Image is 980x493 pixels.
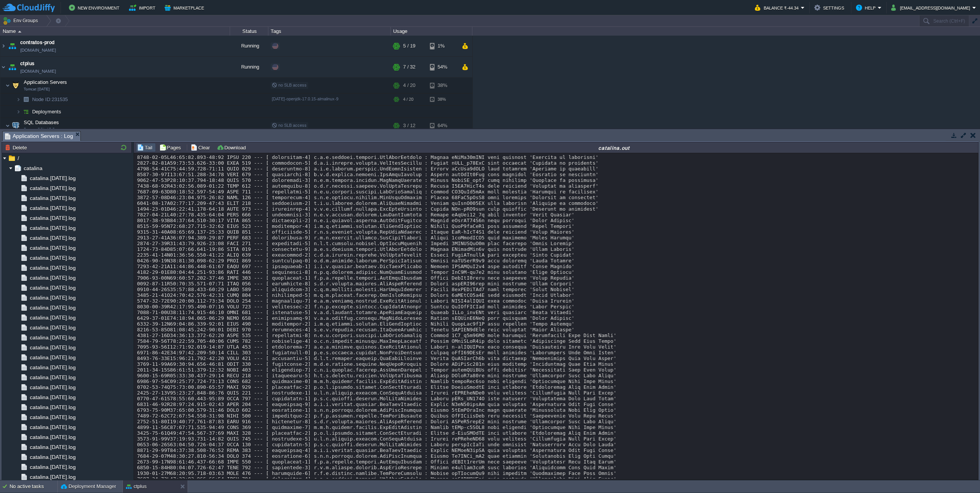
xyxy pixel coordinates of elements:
[217,144,248,151] button: Download
[403,78,415,93] div: 4 / 20
[272,97,338,101] span: [DATE]-openjdk-17.0.15-almalinux-9
[430,36,455,56] div: 1%
[272,83,307,87] span: no SLB access
[5,131,73,141] span: Application Servers : Log
[31,96,69,103] a: Node ID:231535
[430,93,455,105] div: 38%
[165,3,206,12] button: Marketplace
[403,118,415,133] div: 3 / 12
[28,334,77,341] a: catalina.[DATE].log
[28,434,77,441] span: catalina.[DATE].log
[28,454,77,460] a: catalina.[DATE].log
[28,224,77,231] span: catalina.[DATE].log
[269,27,390,36] div: Tags
[159,144,183,151] button: Pages
[28,404,77,411] a: catalina.[DATE].log
[28,185,77,192] a: catalina.[DATE].log
[10,480,57,493] div: No active tasks
[21,93,31,105] img: AMDAwAAAACH5BAEAAAAALAAAAAABAAEAAAICRAEAOw==
[28,374,77,381] a: catalina.[DATE].log
[0,57,7,77] img: AMDAwAAAACH5BAEAAAAALAAAAAABAAEAAAICRAEAOw==
[22,165,44,172] span: catalina
[5,144,29,151] button: Delete
[28,195,77,201] span: catalina.[DATE].log
[28,244,77,251] a: catalina.[DATE].log
[5,78,10,93] img: AMDAwAAAACH5BAEAAAAALAAAAAABAAEAAAICRAEAOw==
[430,57,455,77] div: 54%
[230,36,268,56] div: Running
[28,284,77,291] a: catalina.[DATE].log
[69,3,122,12] button: New Environment
[28,304,77,311] a: catalina.[DATE].log
[856,3,878,12] button: Help
[24,87,50,92] span: Tomcat [DATE]
[272,123,307,128] span: no SLB access
[814,3,846,12] button: Settings
[16,93,21,105] img: AMDAwAAAACH5BAEAAAAALAAAAAABAAEAAAICRAEAOw==
[31,96,69,103] span: 231535
[403,57,415,77] div: 7 / 32
[430,118,455,133] div: 64%
[948,462,972,485] iframe: chat widget
[20,67,56,75] a: [DOMAIN_NAME]
[403,36,415,56] div: 5 / 19
[403,93,413,105] div: 4 / 20
[28,344,77,351] a: catalina.[DATE].log
[28,264,77,271] a: catalina.[DATE].log
[129,3,158,12] button: Import
[20,60,35,67] a: ctplus
[28,294,77,301] a: catalina.[DATE].log
[28,254,77,261] span: catalina.[DATE].log
[28,175,77,182] a: catalina.[DATE].log
[28,464,77,470] a: catalina.[DATE].log
[28,424,77,431] a: catalina.[DATE].log
[28,444,77,450] a: catalina.[DATE].log
[1,27,230,36] div: Name
[0,36,7,56] img: AMDAwAAAACH5BAEAAAAALAAAAAABAAEAAAICRAEAOw==
[28,354,77,361] span: catalina.[DATE].log
[16,106,21,118] img: AMDAwAAAACH5BAEAAAAALAAAAAABAAEAAAICRAEAOw==
[28,205,77,211] a: catalina.[DATE].log
[28,394,77,401] a: catalina.[DATE].log
[10,118,21,133] img: AMDAwAAAACH5BAEAAAAALAAAAAABAAEAAAICRAEAOw==
[31,108,62,115] a: Deployments
[28,314,77,321] a: catalina.[DATE].log
[7,36,18,56] img: AMDAwAAAACH5BAEAAAAALAAAAAABAAEAAAICRAEAOw==
[23,79,68,85] a: Application ServersTomcat [DATE]
[3,3,55,13] img: CloudJiffy
[230,27,268,36] div: Status
[23,120,60,125] a: SQL DatabasesPostgreSQL 17.5
[28,384,77,391] a: catalina.[DATE].log
[28,324,77,331] a: catalina.[DATE].log
[251,144,977,151] div: catalina.out
[28,414,77,421] span: catalina.[DATE].log
[28,234,77,241] a: catalina.[DATE].log
[18,31,21,33] img: AMDAwAAAACH5BAEAAAAALAAAAAABAAEAAAICRAEAOw==
[24,127,55,132] span: PostgreSQL 17.5
[28,364,77,371] a: catalina.[DATE].log
[20,39,55,46] span: contratos-prod
[61,483,116,490] button: Deployment Manager
[20,46,56,54] a: [DOMAIN_NAME]
[5,118,10,133] img: AMDAwAAAACH5BAEAAAAALAAAAAABAAEAAAICRAEAOw==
